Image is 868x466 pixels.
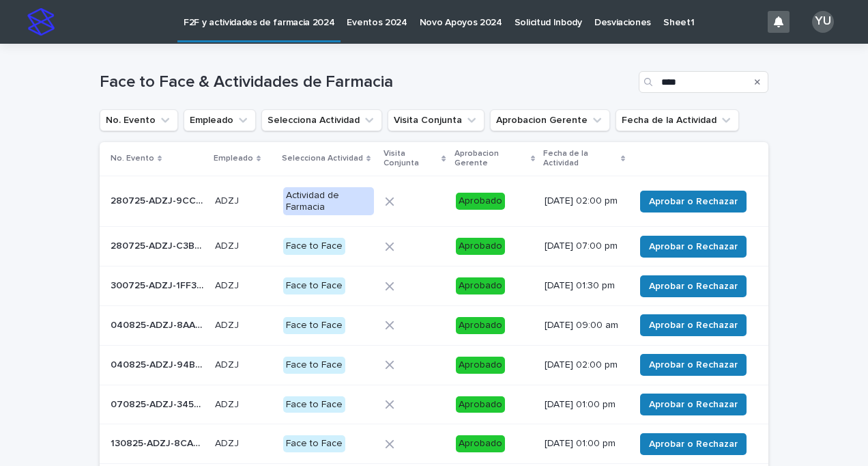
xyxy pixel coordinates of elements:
[640,354,747,376] button: Aprobar o Rechazar
[111,317,207,331] p: 040825-ADZJ-8AA9F7
[545,320,624,331] p: [DATE] 09:00 am
[283,435,345,452] div: Face to Face
[215,396,242,411] p: ADZJ
[456,435,505,452] div: Aprobado
[649,318,738,332] span: Aprobar o Rechazar
[111,396,207,411] p: 070825-ADZJ-3451DE
[545,399,624,411] p: [DATE] 01:00 pm
[283,187,374,216] div: Actividad de Farmacia
[456,357,505,374] div: Aprobado
[215,435,242,450] p: ADZJ
[456,277,505,294] div: Aprobado
[649,398,738,411] span: Aprobar o Rechazar
[639,71,768,93] input: Search
[215,317,242,331] p: ADZJ
[456,193,505,210] div: Aprobado
[649,437,738,451] span: Aprobar o Rechazar
[261,109,382,131] button: Selecciona Actividad
[640,314,747,336] button: Aprobar o Rechazar
[111,238,207,252] p: 280725-ADZJ-C3BBE8
[100,176,768,227] tr: 280725-ADZJ-9CC18B280725-ADZJ-9CC18B ADZJADZJ Actividad de FarmaciaAprobado[DATE] 02:00 pmAprobar...
[283,357,345,374] div: Face to Face
[100,227,768,266] tr: 280725-ADZJ-C3BBE8280725-ADZJ-C3BBE8 ADZJADZJ Face to FaceAprobado[DATE] 07:00 pmAprobar o Rechazar
[545,195,624,207] p: [DATE] 02:00 pm
[812,11,834,33] div: YU
[545,280,624,292] p: [DATE] 01:30 pm
[215,277,242,292] p: ADZJ
[283,396,345,413] div: Face to Face
[649,358,738,372] span: Aprobar o Rechazar
[100,385,768,424] tr: 070825-ADZJ-3451DE070825-ADZJ-3451DE ADZJADZJ Face to FaceAprobado[DATE] 01:00 pmAprobar o Rechazar
[215,357,242,371] p: ADZJ
[640,236,747,258] button: Aprobar o Rechazar
[283,317,345,334] div: Face to Face
[215,238,242,252] p: ADZJ
[184,109,256,131] button: Empleado
[283,238,345,255] div: Face to Face
[490,109,610,131] button: Aprobacion Gerente
[100,266,768,306] tr: 300725-ADZJ-1FF332300725-ADZJ-1FF332 ADZJADZJ Face to FaceAprobado[DATE] 01:30 pmAprobar o Rechazar
[649,240,738,253] span: Aprobar o Rechazar
[282,151,363,166] p: Selecciona Actividad
[214,151,253,166] p: Empleado
[111,193,207,207] p: 280725-ADZJ-9CC18B
[456,396,505,413] div: Aprobado
[283,277,345,294] div: Face to Face
[649,279,738,293] span: Aprobar o Rechazar
[388,109,484,131] button: Visita Conjunta
[215,193,242,207] p: ADZJ
[454,146,528,172] p: Aprobacion Gerente
[100,72,633,92] h1: Face to Face & Actividades de Farmacia
[456,317,505,334] div: Aprobado
[111,277,207,292] p: 300725-ADZJ-1FF332
[111,151,154,166] p: No. Evento
[384,146,439,172] p: Visita Conjunta
[640,191,747,213] button: Aprobar o Rechazar
[543,146,617,172] p: Fecha de la Actividad
[545,359,624,371] p: [DATE] 02:00 pm
[111,435,207,450] p: 130825-ADZJ-8CA5BA
[545,241,624,252] p: [DATE] 07:00 pm
[100,305,768,345] tr: 040825-ADZJ-8AA9F7040825-ADZJ-8AA9F7 ADZJADZJ Face to FaceAprobado[DATE] 09:00 amAprobar o Rechazar
[640,275,747,297] button: Aprobar o Rechazar
[100,109,178,131] button: No. Evento
[27,8,55,36] img: stacker-logo-s-only.png
[649,195,738,208] span: Aprobar o Rechazar
[616,109,739,131] button: Fecha de la Actividad
[100,345,768,385] tr: 040825-ADZJ-94B7F8040825-ADZJ-94B7F8 ADZJADZJ Face to FaceAprobado[DATE] 02:00 pmAprobar o Rechazar
[456,238,505,255] div: Aprobado
[640,394,747,415] button: Aprobar o Rechazar
[640,433,747,455] button: Aprobar o Rechazar
[111,357,207,371] p: 040825-ADZJ-94B7F8
[100,424,768,464] tr: 130825-ADZJ-8CA5BA130825-ADZJ-8CA5BA ADZJADZJ Face to FaceAprobado[DATE] 01:00 pmAprobar o Rechazar
[545,438,624,450] p: [DATE] 01:00 pm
